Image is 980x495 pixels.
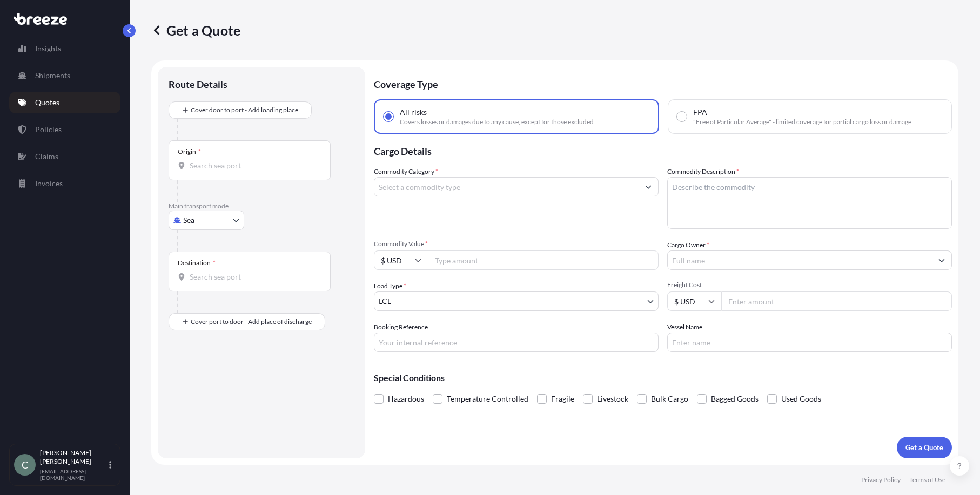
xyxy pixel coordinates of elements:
[169,313,325,330] button: Cover port to door - Add place of discharge
[379,296,391,307] span: LCL
[721,291,952,311] input: Enter amount
[400,118,594,126] span: Covers losses or damages due to any cause, except for those excluded
[40,449,107,466] p: [PERSON_NAME] [PERSON_NAME]
[693,107,707,118] span: FPA
[169,101,312,119] button: Cover door to port - Add loading place
[169,211,244,230] button: Select transport
[693,118,911,126] span: "Free of Particular Average" - limited coverage for partial cargo loss or damage
[667,240,709,250] label: Cargo Owner
[388,391,424,407] span: Hazardous
[667,322,702,333] label: Vessel Name
[178,259,216,267] div: Destination
[35,151,58,162] p: Claims
[35,178,63,189] p: Invoices
[667,281,952,289] span: Freight Cost
[861,476,901,484] a: Privacy Policy
[35,124,62,135] p: Policies
[169,202,354,211] p: Main transport mode
[9,65,120,86] a: Shipments
[190,160,317,171] input: Origin
[597,391,628,407] span: Livestock
[374,240,659,248] span: Commodity Value
[428,250,659,270] input: Type amount
[668,250,932,270] input: Full name
[639,177,658,196] button: Show suggestions
[374,134,952,166] p: Cargo Details
[932,250,951,270] button: Show suggestions
[374,67,952,99] p: Coverage Type
[374,322,428,333] label: Booking Reference
[711,391,759,407] span: Bagged Goods
[183,215,194,226] span: Sea
[35,43,61,54] p: Insights
[191,105,298,116] span: Cover door to port - Add loading place
[9,146,120,167] a: Claims
[667,166,739,177] label: Commodity Description
[178,147,201,156] div: Origin
[9,173,120,194] a: Invoices
[9,119,120,140] a: Policies
[191,316,312,327] span: Cover port to door - Add place of discharge
[35,97,59,108] p: Quotes
[551,391,574,407] span: Fragile
[374,333,659,352] input: Your internal reference
[9,38,120,59] a: Insights
[35,70,70,81] p: Shipments
[40,468,107,481] p: [EMAIL_ADDRESS][DOMAIN_NAME]
[781,391,821,407] span: Used Goods
[667,333,952,352] input: Enter name
[169,78,227,91] p: Route Details
[151,22,240,39] p: Get a Quote
[22,459,28,470] span: C
[384,112,393,121] input: All risksCovers losses or damages due to any cause, except for those excluded
[400,107,427,118] span: All risks
[897,437,952,458] button: Get a Quote
[677,112,687,121] input: FPA"Free of Particular Average" - limited coverage for partial cargo loss or damage
[374,166,438,177] label: Commodity Category
[447,391,528,407] span: Temperature Controlled
[190,272,317,282] input: Destination
[374,177,639,196] input: Select a commodity type
[374,291,659,311] button: LCL
[374,374,952,382] p: Special Conditions
[905,442,943,453] p: Get a Quote
[9,92,120,113] a: Quotes
[651,391,688,407] span: Bulk Cargo
[909,476,945,484] a: Terms of Use
[374,281,406,291] span: Load Type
